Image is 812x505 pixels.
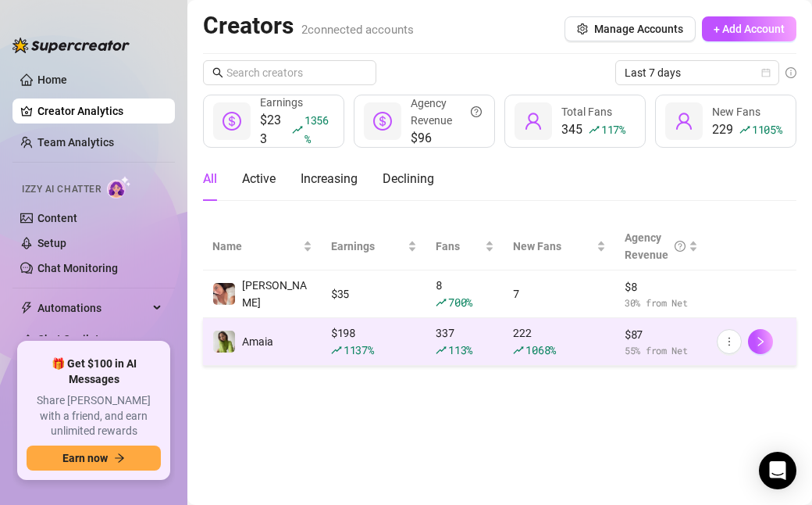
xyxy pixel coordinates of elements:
[107,176,131,199] img: AI Chatter
[114,453,125,464] span: arrow-right
[37,98,162,124] a: Creator Analytics
[331,238,404,255] span: Earnings
[203,11,414,41] h2: Creators
[561,120,625,139] div: 345
[471,95,482,129] span: question-circle
[411,129,482,148] span: $96
[292,124,303,135] span: rise
[436,324,494,359] div: 337
[203,170,217,188] div: All
[301,23,414,37] span: 2 connected accounts
[37,136,114,149] a: Team Analytics
[564,16,696,41] button: Manage Accounts
[226,64,354,81] input: Search creators
[331,345,342,356] span: rise
[212,238,300,255] span: Name
[594,23,683,35] span: Manage Accounts
[625,326,698,343] span: $ 87
[331,285,417,303] div: $ 35
[260,111,331,149] div: $233
[739,124,750,135] span: rise
[625,61,770,84] span: Last 7 days
[675,229,686,263] span: question-circle
[436,238,482,255] span: Fans
[223,112,241,131] span: dollar-circle
[625,343,698,358] span: 55 % from Net
[373,112,392,131] span: dollar-circle
[625,278,698,295] span: $ 8
[37,237,66,249] a: Setup
[712,106,760,118] span: New Fans
[22,182,101,197] span: Izzy AI Chatter
[448,342,472,357] span: 113 %
[27,393,161,439] span: Share [PERSON_NAME] with a friend, and earn unlimited rewards
[436,345,447,356] span: rise
[577,23,588,34] span: setting
[12,38,130,53] img: logo-BBDzfeDw.svg
[304,113,329,146] span: 1356 %
[785,67,796,78] span: info-circle
[561,106,612,118] span: Total Fans
[524,112,543,131] span: user
[213,331,235,353] img: Amaia
[752,122,782,137] span: 1105 %
[37,212,77,224] a: Content
[513,345,524,356] span: rise
[513,238,593,255] span: New Fans
[37,295,148,321] span: Automations
[426,223,504,270] th: Fans
[213,283,235,305] img: Taylor
[411,95,482,129] div: Agency Revenue
[62,452,108,464] span: Earn now
[20,302,33,314] span: thunderbolt
[436,277,494,311] div: 8
[675,112,693,131] span: user
[20,334,30,345] img: Chat Copilot
[37,73,67,86] a: Home
[755,336,766,347] span: right
[37,262,118,274] a: Chat Monitoring
[712,120,782,139] div: 229
[589,124,600,135] span: rise
[759,452,796,489] div: Open Intercom Messenger
[260,96,303,109] span: Earnings
[714,23,785,35] span: + Add Account
[331,324,417,359] div: $ 198
[625,295,698,310] span: 30 % from Net
[525,342,556,357] span: 1068 %
[212,67,223,78] span: search
[448,295,472,310] span: 700 %
[344,342,374,357] span: 1137 %
[27,446,161,471] button: Earn nowarrow-right
[748,329,773,354] button: right
[761,68,771,77] span: calendar
[702,16,796,41] button: + Add Account
[301,170,358,188] div: Increasing
[27,356,161,387] span: 🎁 Get $100 in AI Messages
[601,122,625,137] span: 117 %
[322,223,426,270] th: Earnings
[513,324,606,359] div: 222
[513,285,606,303] div: 7
[383,170,434,188] div: Declining
[625,229,686,263] div: Agency Revenue
[37,327,148,352] span: Chat Copilot
[242,335,273,348] span: Amaia
[242,170,276,188] div: Active
[203,223,322,270] th: Name
[504,223,615,270] th: New Fans
[436,297,447,308] span: rise
[724,336,735,347] span: more
[242,279,307,309] span: [PERSON_NAME]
